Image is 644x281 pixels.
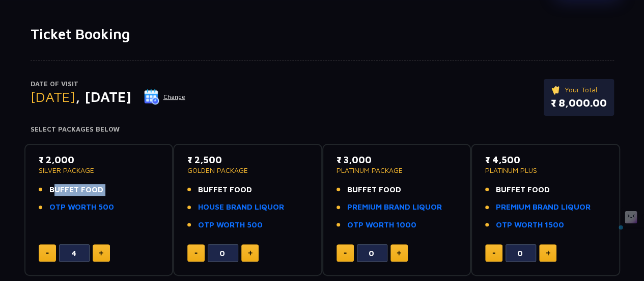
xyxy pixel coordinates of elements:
p: SILVER PACKAGE [39,167,159,174]
a: OTP WORTH 500 [49,201,114,213]
p: Your Total [551,84,607,95]
span: BUFFET FOOD [496,184,550,196]
p: ₹ 3,000 [337,153,457,167]
a: OTP WORTH 1500 [496,219,564,231]
p: GOLDEN PACKAGE [187,167,308,174]
img: plus [397,250,401,256]
img: minus [194,252,198,254]
p: PLATINUM PACKAGE [337,167,457,174]
a: OTP WORTH 1000 [347,219,416,231]
a: PREMIUM BRAND LIQUOR [347,201,442,213]
span: , [DATE] [75,88,131,105]
span: BUFFET FOOD [347,184,401,196]
h1: Ticket Booking [31,25,614,43]
p: ₹ 8,000.00 [551,95,607,111]
p: ₹ 2,500 [187,153,308,167]
a: OTP WORTH 500 [198,219,263,231]
img: plus [546,250,550,256]
img: plus [99,250,103,256]
span: [DATE] [31,88,75,105]
img: minus [492,252,495,254]
h4: Select Packages Below [31,125,614,134]
img: minus [344,252,347,254]
img: minus [46,252,49,254]
img: plus [248,250,253,256]
p: ₹ 4,500 [485,153,606,167]
a: PREMIUM BRAND LIQUOR [496,201,591,213]
span: BUFFET FOOD [49,184,103,196]
p: ₹ 2,000 [39,153,159,167]
button: Change [144,89,186,105]
p: Date of Visit [31,79,186,89]
span: BUFFET FOOD [198,184,252,196]
img: ticket [551,84,562,95]
p: PLATINUM PLUS [485,167,606,174]
a: HOUSE BRAND LIQUOR [198,201,284,213]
